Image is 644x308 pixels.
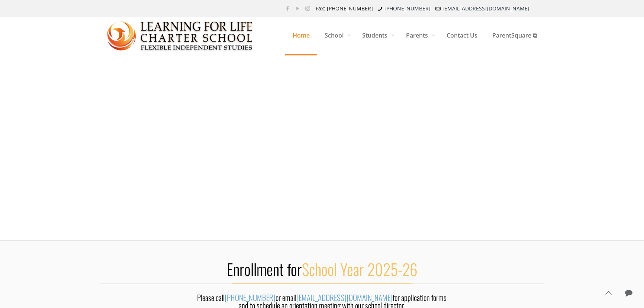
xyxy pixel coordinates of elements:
[485,17,544,54] a: ParentSquare ⧉
[302,257,418,280] span: School Year 2025-26
[285,17,317,54] a: Home
[225,292,276,303] a: [PHONE_NUMBER]
[107,17,253,54] a: Learning for Life Charter School
[317,24,355,46] span: School
[434,5,442,12] i: mail
[317,17,355,54] a: School
[384,5,431,12] a: [PHONE_NUMBER]
[439,24,485,46] span: Contact Us
[442,5,529,12] a: [EMAIL_ADDRESS][DOMAIN_NAME]
[304,4,312,12] a: Instagram icon
[296,292,393,303] a: [EMAIL_ADDRESS][DOMAIN_NAME]
[600,285,616,301] a: Back to top icon
[439,17,485,54] a: Contact Us
[284,4,292,12] a: Facebook icon
[377,5,384,12] i: phone
[355,17,399,54] a: Students
[355,24,399,46] span: Students
[485,24,544,46] span: ParentSquare ⧉
[285,24,317,46] span: Home
[107,17,253,54] img: Home
[100,259,544,279] h2: Enrollment for
[294,4,302,12] a: YouTube icon
[399,24,439,46] span: Parents
[399,17,439,54] a: Parents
